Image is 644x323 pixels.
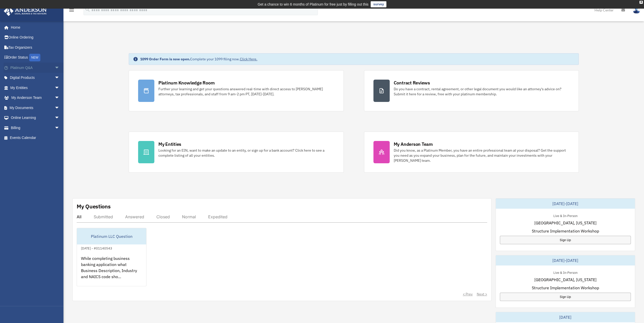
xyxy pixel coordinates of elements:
[94,214,113,219] div: Submitted
[55,63,65,73] span: arrow_drop_down
[532,285,599,291] span: Structure Implementation Workshop
[549,270,581,275] div: Live & In-Person
[639,1,643,4] div: close
[140,57,190,61] strong: 1099 Order Form is now open.
[55,113,65,123] span: arrow_drop_down
[394,141,433,147] div: My Anderson Team
[4,123,67,133] a: Billingarrow_drop_down
[55,123,65,133] span: arrow_drop_down
[500,293,631,301] a: Sign Up
[156,214,170,219] div: Closed
[4,83,67,93] a: My Entitiesarrow_drop_down
[4,52,67,63] a: Order StatusNEW
[182,214,196,219] div: Normal
[258,1,369,7] div: Get a chance to win 6 months of Platinum for free just by filling out this
[496,199,635,209] div: [DATE]-[DATE]
[4,133,67,143] a: Events Calendar
[55,93,65,103] span: arrow_drop_down
[77,251,146,291] div: While completing business banking application what Business Description, Industry and NAICS code ...
[55,103,65,113] span: arrow_drop_down
[4,93,67,103] a: My Anderson Teamarrow_drop_down
[4,63,67,73] a: Platinum Q&Aarrow_drop_down
[394,80,430,86] div: Contract Reviews
[125,214,144,219] div: Answered
[496,255,635,265] div: [DATE]-[DATE]
[158,80,215,86] div: Platinum Knowledge Room
[4,73,67,83] a: Digital Productsarrow_drop_down
[371,1,386,7] a: survey
[4,42,67,52] a: Tax Organizers
[77,203,111,210] div: My Questions
[77,228,146,286] a: Platinum LLC Question[DATE] - #01140543While completing business banking application what Busines...
[534,220,596,226] span: [GEOGRAPHIC_DATA], [US_STATE]
[129,70,344,111] a: Platinum Knowledge Room Further your learning and get your questions answered real-time with dire...
[77,214,81,219] div: All
[158,86,334,97] div: Further your learning and get your questions answered real-time with direct access to [PERSON_NAM...
[29,54,40,61] div: NEW
[77,245,116,250] div: [DATE] - #01140543
[4,22,65,32] a: Home
[4,113,67,123] a: Online Learningarrow_drop_down
[364,70,579,111] a: Contract Reviews Do you have a contract, rental agreement, or other legal document you would like...
[500,236,631,244] a: Sign Up
[55,83,65,93] span: arrow_drop_down
[364,132,579,173] a: My Anderson Team Did you know, as a Platinum Member, you have an entire professional team at your...
[129,132,344,173] a: My Entities Looking for an EIN, want to make an update to an entity, or sign up for a bank accoun...
[394,86,570,97] div: Do you have a contract, rental agreement, or other legal document you would like an attorney's ad...
[208,214,227,219] div: Expedited
[69,9,75,13] a: menu
[158,148,334,158] div: Looking for an EIN, want to make an update to an entity, or sign up for a bank account? Click her...
[240,57,257,61] a: Click Here.
[140,57,257,62] div: Complete your 1099 filing now.
[534,277,596,283] span: [GEOGRAPHIC_DATA], [US_STATE]
[633,6,640,14] img: User Pic
[394,148,570,163] div: Did you know, as a Platinum Member, you have an entire professional team at your disposal? Get th...
[4,32,67,43] a: Online Ordering
[85,7,90,12] i: search
[55,73,65,83] span: arrow_drop_down
[4,103,67,113] a: My Documentsarrow_drop_down
[2,6,48,16] img: Anderson Advisors Platinum Portal
[549,213,581,218] div: Live & In-Person
[158,141,181,147] div: My Entities
[77,228,146,244] div: Platinum LLC Question
[496,312,635,322] div: [DATE]
[532,228,599,234] span: Structure Implementation Workshop
[69,7,75,13] i: menu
